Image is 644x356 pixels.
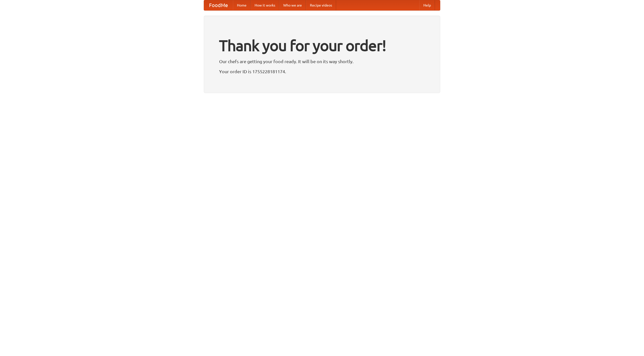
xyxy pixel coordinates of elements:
a: FoodMe [204,0,233,10]
a: How it works [251,0,279,10]
p: Our chefs are getting your food ready. It will be on its way shortly. [219,58,425,65]
h1: Thank you for your order! [219,33,425,58]
a: Recipe videos [306,0,336,10]
a: Help [419,0,435,10]
a: Who we are [279,0,306,10]
p: Your order ID is 1755228181174. [219,68,425,75]
a: Home [233,0,251,10]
